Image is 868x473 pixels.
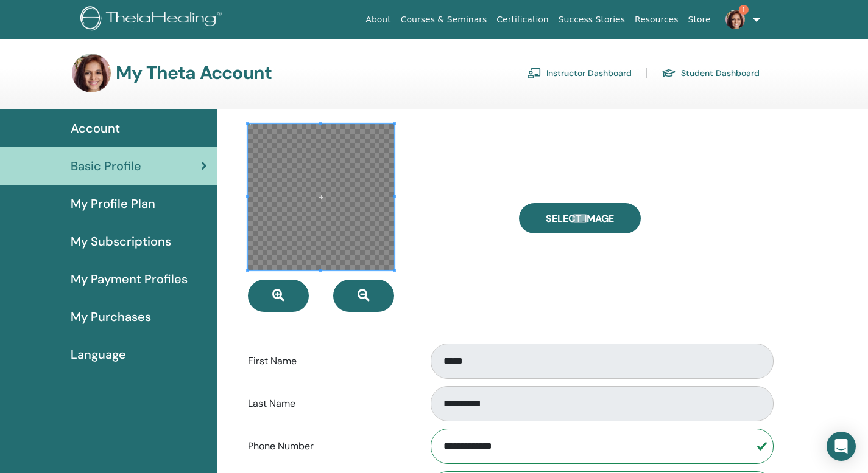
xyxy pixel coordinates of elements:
[116,62,272,84] h3: My Theta Account
[71,157,141,175] span: Basic Profile
[527,63,632,83] a: Instructor Dashboard
[827,432,856,461] div: Open Intercom Messenger
[492,9,553,31] a: Certification
[396,9,492,31] a: Courses & Seminars
[71,232,171,250] span: My Subscriptions
[546,212,614,225] span: Select Image
[239,350,419,373] label: First Name
[71,270,188,288] span: My Payment Profiles
[630,9,683,31] a: Resources
[71,195,155,213] span: My Profile Plan
[72,54,111,92] img: default.jpg
[71,308,151,326] span: My Purchases
[239,392,419,415] label: Last Name
[71,345,126,364] span: Language
[683,9,716,31] a: Store
[739,5,749,15] span: 1
[361,9,395,31] a: About
[554,9,630,31] a: Success Stories
[71,119,120,137] span: Account
[572,214,588,223] input: Select Image
[527,67,542,78] img: chalkboard-teacher.svg
[725,10,745,29] img: default.jpg
[662,63,760,83] a: Student Dashboard
[662,68,676,78] img: graduation-cap.svg
[239,435,419,458] label: Phone Number
[80,6,226,33] img: logo.png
